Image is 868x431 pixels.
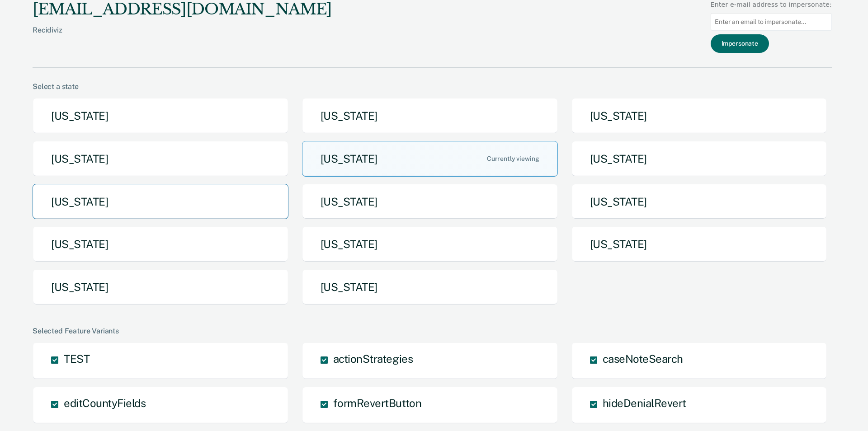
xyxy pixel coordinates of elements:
button: [US_STATE] [33,98,288,134]
button: [US_STATE] [33,269,288,305]
div: Selected Feature Variants [33,327,832,335]
span: caseNoteSearch [603,352,683,365]
button: [US_STATE] [571,98,827,134]
div: Recidiviz [33,26,332,49]
button: [US_STATE] [571,141,827,177]
button: [US_STATE] [302,269,558,305]
button: [US_STATE] [302,184,558,220]
span: hideDenialRevert [603,397,686,409]
button: [US_STATE] [571,226,827,262]
span: editCountyFields [64,397,146,409]
span: formRevertButton [333,397,421,409]
button: [US_STATE] [571,184,827,220]
input: Enter an email to impersonate... [711,13,832,31]
button: [US_STATE] [33,141,288,177]
button: [US_STATE] [302,141,558,177]
button: [US_STATE] [33,184,288,220]
button: [US_STATE] [33,226,288,262]
button: [US_STATE] [302,98,558,134]
button: Impersonate [711,34,769,53]
div: Select a state [33,82,832,91]
button: [US_STATE] [302,226,558,262]
span: TEST [64,352,90,365]
span: actionStrategies [333,352,413,365]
